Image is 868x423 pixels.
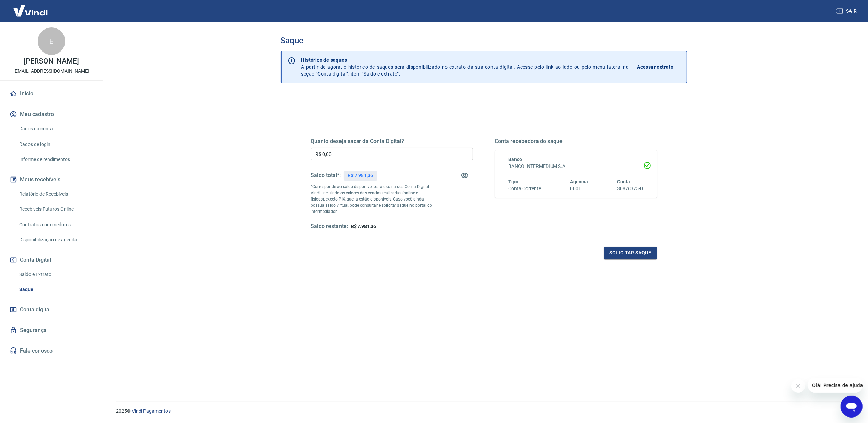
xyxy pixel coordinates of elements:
span: R$ 7.981,36 [351,224,376,229]
button: Solicitar saque [604,247,657,259]
a: Saque [16,283,94,297]
p: Acessar extrato [637,64,674,70]
h6: 30876375-0 [617,185,643,192]
h6: BANCO INTERMEDIUM S.A. [509,163,643,170]
iframe: Mensagem da empresa [808,378,863,393]
a: Acessar extrato [637,57,681,77]
p: 2025 © [116,408,852,415]
span: Conta digital [20,305,51,315]
button: Meus recebíveis [8,172,94,187]
a: Contratos com credores [16,218,94,232]
a: Início [8,86,94,101]
a: Segurança [8,323,94,338]
div: E [38,27,65,55]
img: website_grey.svg [11,18,16,23]
img: logo_orange.svg [11,11,16,16]
p: Histórico de saques [301,57,629,64]
a: Disponibilização de agenda [16,233,94,247]
button: Sair [835,5,860,18]
iframe: Botão para abrir a janela de mensagens [841,396,863,418]
a: Fale conosco [8,343,94,358]
a: Dados da conta [16,122,94,136]
p: R$ 7.981,36 [348,172,373,179]
h5: Quanto deseja sacar da Conta Digital? [311,138,473,145]
div: Palavras-chave [80,41,110,45]
iframe: Fechar mensagem [791,379,805,393]
h6: Conta Corrente [509,185,541,192]
p: [EMAIL_ADDRESS][DOMAIN_NAME] [13,68,89,75]
div: [PERSON_NAME]: [DOMAIN_NAME] [18,18,98,23]
a: Vindi Pagamentos [132,408,171,414]
h6: 0001 [570,185,588,192]
a: Relatório de Recebíveis [16,187,94,201]
h3: Saque [281,36,687,45]
h5: Saldo restante: [311,223,348,230]
a: Conta digital [8,302,94,317]
button: Conta Digital [8,252,94,267]
img: Vindi [8,0,53,21]
p: A partir de agora, o histórico de saques será disponibilizado no extrato da sua conta digital. Ac... [301,57,629,77]
span: Olá! Precisa de ajuda? [4,5,58,10]
img: tab_domain_overview_orange.svg [28,40,34,45]
span: Conta [617,179,630,184]
span: Tipo [509,179,519,184]
img: tab_keywords_by_traffic_grey.svg [72,40,78,45]
h5: Conta recebedora do saque [495,138,657,145]
a: Dados de login [16,137,94,151]
button: Meu cadastro [8,107,94,122]
span: Banco [509,157,522,162]
a: Informe de rendimentos [16,152,94,167]
p: [PERSON_NAME] [24,58,79,65]
a: Recebíveis Futuros Online [16,202,94,216]
div: Domínio [36,41,53,45]
h5: Saldo total*: [311,172,341,179]
div: v 4.0.25 [19,11,34,16]
p: *Corresponde ao saldo disponível para uso na sua Conta Digital Vindi. Incluindo os valores das ve... [311,184,432,215]
a: Saldo e Extrato [16,267,94,282]
span: Agência [570,179,588,184]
